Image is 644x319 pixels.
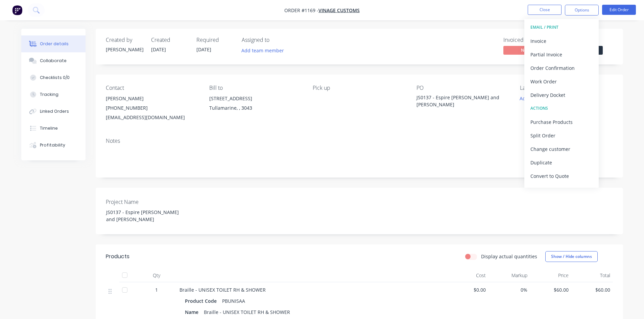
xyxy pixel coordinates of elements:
div: Partial Invoice [530,50,593,59]
a: Vinage Customs [318,7,360,14]
div: [PERSON_NAME] [106,94,198,103]
button: Add team member [242,46,288,55]
button: Convert to Quote [524,169,599,183]
div: Cost [447,269,489,282]
span: Braille - UNISEX TOILET RH & SHOWER [180,287,266,293]
div: Change customer [530,144,593,154]
div: Linked Orders [40,108,69,114]
span: [DATE] [196,46,211,53]
div: PBUNISAA [219,296,248,306]
div: Delivery Docket [530,90,593,100]
span: Order #1169 - [284,7,318,14]
div: Duplicate [530,158,593,167]
div: Required [196,37,234,43]
div: Braille - UNISEX TOILET RH & SHOWER [201,307,293,317]
button: Linked Orders [21,103,86,120]
div: Created by [106,37,143,43]
span: No [503,46,544,54]
button: Partial Invoice [524,48,599,61]
button: Profitability [21,137,86,154]
button: Add labels [516,94,547,103]
div: Profitability [40,142,65,148]
label: Project Name [106,198,190,206]
button: Order details [21,35,86,52]
span: $0.00 [450,286,486,293]
button: Close [528,5,562,15]
div: Invoice [530,36,593,46]
button: Work Order [524,75,599,88]
div: Assigned to [242,37,309,43]
div: Notes [106,138,613,144]
div: Tullamarine, , 3043 [209,103,302,113]
div: Tracking [40,91,58,98]
div: Pick up [313,85,405,91]
span: 1 [155,286,158,293]
div: Qty [136,269,177,282]
button: Split Order [524,129,599,142]
div: Bill to [209,85,302,91]
button: Tracking [21,86,86,103]
div: Archive [530,185,593,194]
button: Add team member [238,46,287,55]
span: $60.00 [533,286,569,293]
div: Convert to Quote [530,171,593,181]
div: Order details [40,41,69,47]
div: Timeline [40,125,58,131]
button: Duplicate [524,156,599,169]
button: Purchase Products [524,115,599,129]
div: Contact [106,85,198,91]
div: [STREET_ADDRESS]Tullamarine, , 3043 [209,94,302,115]
div: Name [185,307,201,317]
button: Show / Hide columns [545,251,598,262]
div: Collaborate [40,58,67,64]
div: Product Code [185,296,219,306]
div: Purchase Products [530,117,593,127]
div: Price [530,269,572,282]
button: Options [565,5,599,16]
div: Labels [520,85,613,91]
div: [PERSON_NAME][PHONE_NUMBER][EMAIL_ADDRESS][DOMAIN_NAME] [106,94,198,122]
div: PO [416,85,509,91]
div: [EMAIL_ADDRESS][DOMAIN_NAME] [106,113,198,122]
div: Invoiced [503,37,554,43]
div: Work Order [530,77,593,86]
div: [PHONE_NUMBER] [106,103,198,113]
button: EMAIL / PRINT [524,21,599,34]
img: Factory [12,5,22,15]
button: ACTIONS [524,102,599,115]
div: Created [151,37,188,43]
span: [DATE] [151,46,166,53]
span: $60.00 [574,286,610,293]
div: [PERSON_NAME] [106,46,143,53]
div: Order Confirmation [530,63,593,73]
button: Archive [524,183,599,196]
div: JS0137 - Espire [PERSON_NAME] and [PERSON_NAME] [101,207,185,224]
button: Edit Order [602,5,636,15]
span: 0% [491,286,527,293]
div: ACTIONS [530,104,593,113]
div: [STREET_ADDRESS] [209,94,302,103]
button: Delivery Docket [524,88,599,102]
button: Collaborate [21,52,86,69]
label: Display actual quantities [481,253,537,260]
button: Timeline [21,120,86,137]
button: Change customer [524,142,599,156]
iframe: Intercom live chat [621,296,637,312]
div: JS0137 - Espire [PERSON_NAME] and [PERSON_NAME] [416,94,501,108]
div: Markup [488,269,530,282]
button: Invoice [524,34,599,48]
div: Total [571,269,613,282]
div: Checklists 0/0 [40,75,70,81]
div: Split Order [530,131,593,140]
button: Order Confirmation [524,61,599,75]
button: Checklists 0/0 [21,69,86,86]
div: EMAIL / PRINT [530,23,593,32]
div: Products [106,252,129,261]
